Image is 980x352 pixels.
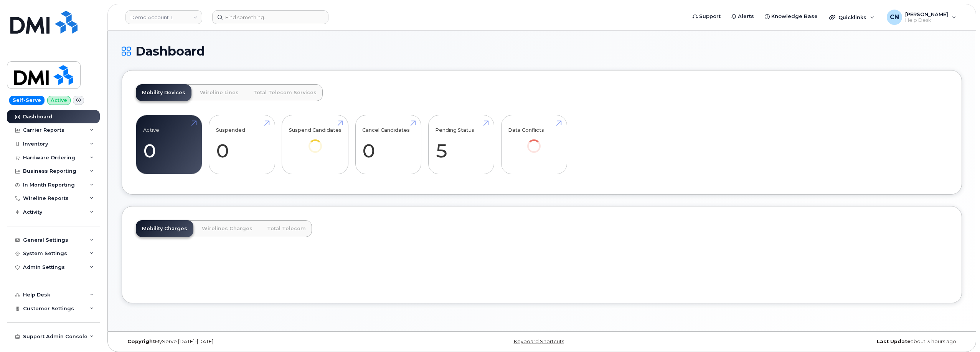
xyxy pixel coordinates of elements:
[136,220,193,237] a: Mobility Charges
[216,120,268,170] a: Suspended 0
[136,84,191,101] a: Mobility Devices
[289,120,342,164] a: Suspend Candidates
[122,339,402,345] div: MyServe [DATE]–[DATE]
[435,120,487,170] a: Pending Status 5
[143,120,195,170] a: Active 0
[261,220,312,237] a: Total Telecom
[247,84,323,101] a: Total Telecom Services
[362,120,414,170] a: Cancel Candidates 0
[127,339,155,344] strong: Copyright
[682,339,962,345] div: about 3 hours ago
[508,120,560,164] a: Data Conflicts
[514,339,564,344] a: Keyboard Shortcuts
[877,339,911,344] strong: Last Update
[194,84,245,101] a: Wireline Lines
[122,44,962,58] h1: Dashboard
[196,220,259,237] a: Wirelines Charges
